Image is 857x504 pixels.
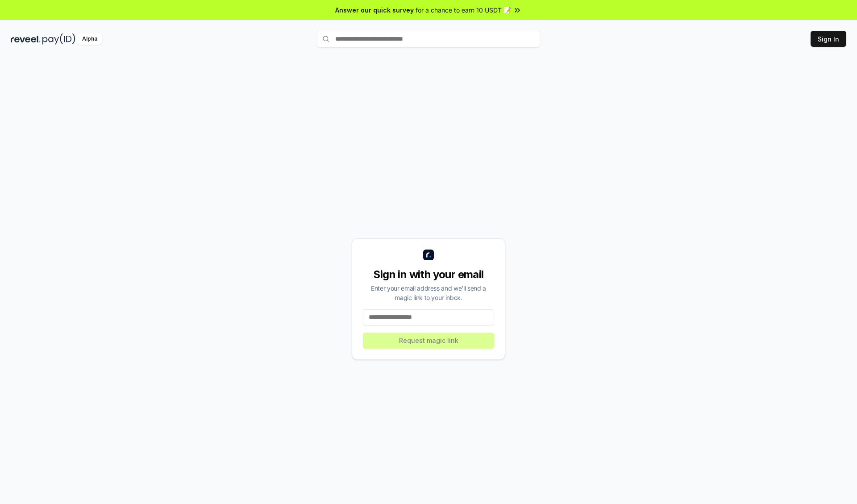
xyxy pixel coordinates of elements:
span: for a chance to earn 10 USDT 📝 [416,5,511,15]
div: Enter your email address and we’ll send a magic link to your inbox. [363,283,494,302]
div: Alpha [77,33,102,45]
img: logo_small [423,250,434,260]
img: reveel_dark [11,33,41,45]
button: Sign In [811,31,846,47]
div: Sign in with your email [363,267,494,282]
img: pay_id [42,33,75,45]
span: Answer our quick survey [335,5,414,15]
